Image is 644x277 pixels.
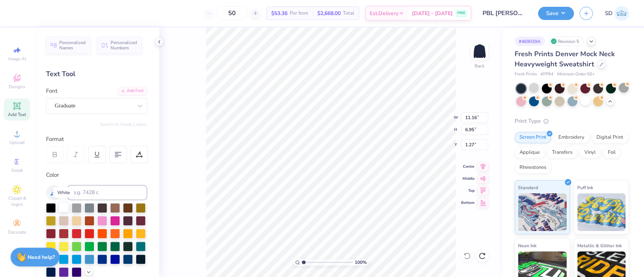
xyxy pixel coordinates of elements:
img: Back [472,44,487,59]
span: Personalized Names [59,40,86,51]
button: Switch to Greek Letters [100,121,147,127]
input: – – [217,6,247,20]
div: Back [475,63,484,69]
input: Untitled Design [477,6,532,21]
div: Rhinestones [515,162,551,173]
div: Print Type [515,117,629,125]
div: Embroidery [553,132,589,143]
span: Personalized Numbers [111,40,137,51]
div: Foil [603,147,621,158]
div: Revision 5 [549,37,583,46]
span: Image AI [8,56,26,62]
div: Transfers [547,147,577,158]
input: e.g. 7428 c [67,185,147,200]
span: Neon Ink [518,242,536,249]
div: Text Tool [46,69,147,79]
span: [DATE] - [DATE] [412,9,453,17]
span: # FP94 [541,71,553,78]
div: # 469039A [515,37,545,46]
label: Font [46,87,57,95]
div: Applique [515,147,545,158]
img: Sparsh Drolia [614,6,629,21]
span: Designs [9,84,25,90]
span: $2,668.00 [317,9,341,17]
span: Fresh Prints Denver Mock Neck Heavyweight Sweatshirt [515,49,615,69]
span: Upload [9,139,25,145]
span: Top [461,188,475,193]
span: Fresh Prints [515,71,537,78]
strong: Need help? [28,254,55,261]
span: Standard [518,184,538,191]
span: SD [605,9,612,18]
span: $53.36 [271,9,287,17]
div: Screen Print [515,132,551,143]
span: Center [461,164,475,169]
div: White [53,187,74,198]
button: Save [538,7,574,20]
div: Format [46,135,148,144]
span: Per Item [290,9,308,17]
div: Color [46,171,147,179]
span: Total [343,9,354,17]
span: Bottom [461,200,475,205]
span: Minimum Order: 50 + [557,71,595,78]
div: Digital Print [592,132,628,143]
div: Vinyl [579,147,601,158]
div: Add Font [117,87,147,95]
span: Metallic & Glitter Ink [577,242,622,249]
img: Standard [518,193,567,231]
span: Greek [11,167,23,173]
span: 100 % [355,259,367,266]
span: Middle [461,176,475,181]
span: Puff Ink [577,184,593,191]
span: Clipart & logos [4,195,30,207]
span: FREE [457,11,465,16]
span: Decorate [8,229,26,235]
img: Puff Ink [577,193,626,231]
a: SD [605,6,629,21]
span: Add Text [8,112,26,118]
span: Est. Delivery [370,9,398,17]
